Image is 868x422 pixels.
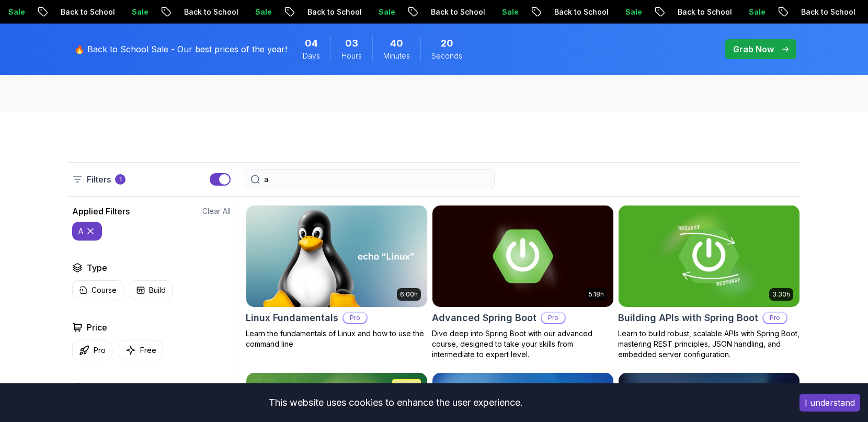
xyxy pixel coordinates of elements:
[432,206,613,307] img: Advanced Spring Boot card
[87,173,111,186] p: Filters
[341,51,362,61] span: Hours
[305,36,318,51] span: 4 Days
[246,206,427,307] img: Linux Fundamentals card
[441,36,453,51] span: 20 Seconds
[400,290,418,299] p: 6.00h
[140,345,156,356] p: Free
[422,7,494,17] p: Back to School
[740,7,774,17] p: Sale
[74,43,287,55] p: 🔥 Back to School Sale - Our best prices of the year!
[202,206,231,216] button: Clear All
[8,391,784,414] div: This website uses cookies to enhance the user experience.
[176,7,247,17] p: Back to School
[390,36,403,51] span: 40 Minutes
[52,7,123,17] p: Back to School
[800,394,860,412] button: Accept cookies
[247,7,280,17] p: Sale
[246,328,428,349] p: Learn the fundamentals of Linux and how to use the command line
[432,205,614,360] a: Advanced Spring Boot card5.18hAdvanced Spring BootProDive deep into Spring Boot with our advanced...
[772,290,790,299] p: 3.30h
[617,7,650,17] p: Sale
[119,340,163,360] button: Free
[303,51,320,61] span: Days
[87,321,107,334] h2: Price
[119,175,122,184] p: 1
[72,340,112,360] button: Pro
[618,328,800,360] p: Learn to build robust, scalable APIs with Spring Boot, mastering REST principles, JSON handling, ...
[618,311,758,325] h2: Building APIs with Spring Boot
[299,7,370,17] p: Back to School
[370,7,404,17] p: Sale
[72,280,123,300] button: Course
[72,222,102,241] button: a
[264,174,488,185] input: Search Java, React, Spring boot ...
[763,313,786,323] p: Pro
[345,36,358,51] span: 3 Hours
[431,51,462,61] span: Seconds
[344,313,367,323] p: Pro
[89,381,130,394] h2: Instructors
[398,382,415,392] p: NEW
[432,328,614,360] p: Dive deep into Spring Boot with our advanced course, designed to take your skills from intermedia...
[733,43,774,55] p: Grab Now
[246,205,428,349] a: Linux Fundamentals card6.00hLinux FundamentalsProLearn the fundamentals of Linux and how to use t...
[149,285,166,295] p: Build
[618,205,800,360] a: Building APIs with Spring Boot card3.30hBuilding APIs with Spring BootProLearn to build robust, s...
[669,7,740,17] p: Back to School
[87,261,107,274] h2: Type
[123,7,157,17] p: Sale
[494,7,527,17] p: Sale
[246,311,338,325] h2: Linux Fundamentals
[72,205,130,218] h2: Applied Filters
[619,206,800,307] img: Building APIs with Spring Boot card
[793,7,864,17] p: Back to School
[432,311,536,325] h2: Advanced Spring Boot
[94,345,106,356] p: Pro
[546,7,617,17] p: Back to School
[589,290,604,299] p: 5.18h
[92,285,117,295] p: Course
[383,51,410,61] span: Minutes
[130,280,173,300] button: Build
[542,313,565,323] p: Pro
[78,226,83,236] p: a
